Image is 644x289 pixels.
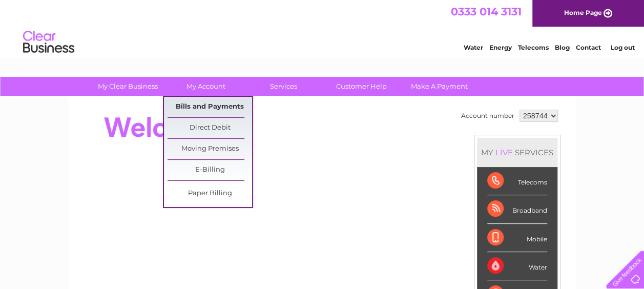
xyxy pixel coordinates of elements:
a: Direct Debit [168,118,252,138]
a: Blog [555,44,570,51]
a: Bills and Payments [168,97,252,117]
a: 0333 014 3131 [451,5,522,18]
a: Customer Help [319,77,404,96]
div: Clear Business is a trading name of Verastar Limited (registered in [GEOGRAPHIC_DATA] No. 3667643... [80,6,565,50]
div: Broadband [487,195,547,223]
div: Water [487,252,547,280]
a: Telecoms [518,44,549,51]
a: Moving Premises [168,139,252,159]
div: Mobile [487,224,547,252]
div: MY SERVICES [477,138,557,167]
div: LIVE [493,148,515,157]
a: Energy [489,44,512,51]
a: My Account [163,77,248,96]
a: Make A Payment [397,77,482,96]
img: logo.png [23,27,75,58]
a: Contact [576,44,601,51]
td: Account number [459,107,517,125]
a: Paper Billing [168,183,252,204]
a: Log out [610,44,634,51]
a: E-Billing [168,160,252,180]
div: Telecoms [487,167,547,195]
a: Services [241,77,326,96]
a: My Clear Business [86,77,170,96]
a: Water [464,44,483,51]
